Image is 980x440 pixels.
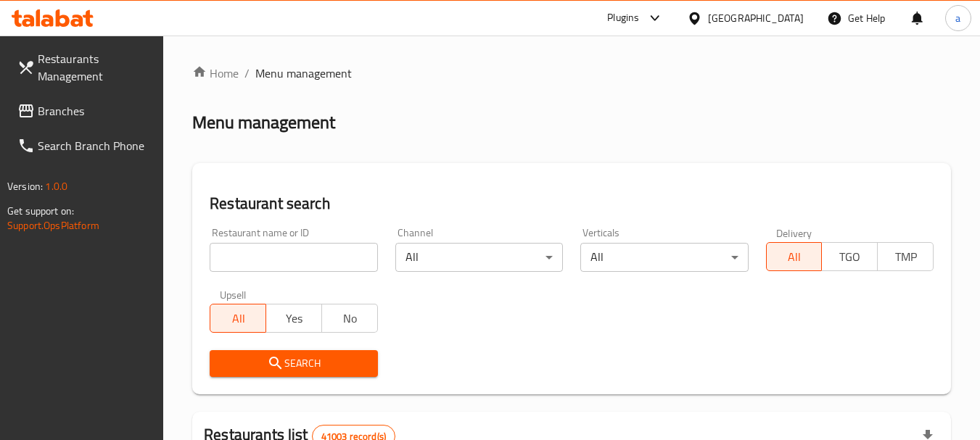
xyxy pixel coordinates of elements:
input: Search for restaurant name or ID.. [210,243,377,272]
span: All [216,308,260,329]
span: a [955,10,960,26]
span: Search Branch Phone [38,137,152,154]
span: TMP [884,246,928,267]
span: Menu management [255,65,352,82]
span: All [773,246,817,267]
span: 1.0.0 [45,177,67,196]
label: Delivery [776,228,812,238]
a: Search Branch Phone [6,128,164,163]
span: No [328,308,372,329]
div: All [580,243,748,272]
span: Branches [38,102,152,120]
a: Home [192,65,239,82]
label: Upsell [220,289,247,299]
nav: breadcrumb [192,65,951,82]
div: [GEOGRAPHIC_DATA] [708,10,804,26]
button: TGO [821,242,878,271]
span: Version: [7,177,43,196]
span: TGO [828,246,872,267]
button: All [766,242,823,271]
div: Plugins [607,9,639,27]
a: Branches [6,94,164,128]
li: / [244,65,250,82]
a: Restaurants Management [6,41,164,94]
span: Search [221,354,366,373]
button: Search [210,350,377,377]
h2: Menu management [192,111,335,134]
span: Restaurants Management [38,50,152,85]
span: Get support on: [7,202,74,220]
button: All [210,304,266,333]
button: TMP [877,242,934,271]
a: Support.OpsPlatform [7,216,99,235]
button: Yes [265,304,322,333]
span: Yes [272,308,316,329]
h2: Restaurant search [210,193,934,215]
div: All [395,243,563,272]
button: No [321,304,378,333]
